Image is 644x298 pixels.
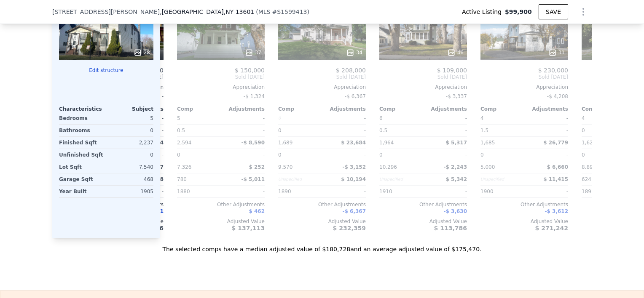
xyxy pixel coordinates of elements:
div: 28 [134,48,150,57]
div: - [526,186,568,197]
div: - [324,125,366,136]
div: Appreciation [177,84,265,90]
span: -$ 6,367 [343,208,366,214]
span: $ 5,317 [446,140,467,146]
div: 0 [108,125,153,136]
div: - [425,186,467,197]
span: $ 23,684 [341,140,366,146]
div: 468 [108,173,153,185]
div: 1.5 [480,125,523,136]
div: Adjusted Value [278,218,366,225]
div: 0.5 [177,125,219,136]
div: Comp [480,106,524,112]
span: 0 [177,152,180,158]
div: Finished Sqft [59,137,105,149]
span: 9,570 [278,164,292,170]
div: Appreciation [379,84,467,90]
div: Adjustments [423,106,467,112]
div: - [223,112,265,124]
div: Adjusted Value [480,218,568,225]
span: 4 [480,115,484,121]
div: - [324,186,366,197]
span: -$ 4,208 [547,93,568,99]
div: - [324,112,366,124]
span: $ 26,779 [543,140,568,146]
span: -$ 2,243 [444,164,467,170]
div: - [526,112,568,124]
div: Bathrooms [59,125,105,136]
div: - [425,112,467,124]
div: Adjusted Value [379,218,467,225]
span: 2,594 [177,140,191,146]
div: Appreciation [278,84,366,90]
div: Garage Sqft [59,173,105,185]
span: MLS [258,8,271,15]
div: 1910 [379,186,421,197]
div: - [324,149,366,161]
span: 1,964 [379,140,394,146]
div: ( ) [256,8,309,16]
div: Other Adjustments [278,201,366,208]
span: 5,000 [480,164,495,170]
div: Bedrooms [59,112,105,124]
div: - [223,149,265,161]
div: Appreciation [480,84,568,90]
div: 0 [108,149,153,161]
div: Adjustments [322,106,366,112]
div: 46 [447,48,464,57]
span: 1,685 [480,140,495,146]
div: Unspecified [379,173,421,185]
div: Subject [106,106,153,112]
span: 0 [480,152,484,158]
span: Active Listing [462,8,505,16]
div: 0 [278,125,320,136]
span: -$ 3,612 [545,208,568,214]
div: Year Built [59,186,105,197]
span: 6 [379,115,383,121]
div: 0 [278,112,320,124]
button: Edit structure [59,67,153,74]
span: Sold [DATE] [177,74,265,80]
span: $ 113,786 [434,225,467,231]
div: 1890 [278,186,320,197]
div: Unfinished Sqft [59,149,105,161]
div: 1880 [177,186,219,197]
div: Comp [582,106,625,112]
span: Sold [DATE] [278,74,366,80]
span: 7,326 [177,164,191,170]
span: 5 [177,115,180,121]
span: Sold [DATE] [379,74,467,80]
div: Comp [278,106,322,112]
button: SAVE [539,4,568,19]
span: -$ 3,337 [446,93,467,99]
div: 1905 [108,186,153,197]
span: -$ 6,367 [345,93,366,99]
span: 0 [379,152,383,158]
button: Show Options [575,3,592,20]
span: 8,892 [582,164,596,170]
div: 0 [582,125,624,136]
div: - [526,125,568,136]
div: - [223,186,265,197]
span: $ 150,000 [235,67,265,74]
span: $ 109,000 [437,67,467,74]
div: 1900 [480,186,523,197]
span: $ 252 [249,164,265,170]
div: 37 [245,48,261,57]
div: The selected comps have a median adjusted value of $180,728 and an average adjusted value of $175... [52,238,592,253]
div: Other Adjustments [177,201,265,208]
span: $ 6,660 [547,164,568,170]
span: 1,621 [582,140,596,146]
div: Unspecified [278,173,320,185]
div: Characteristics [59,106,106,112]
div: Adjusted Value [177,218,265,225]
span: 10,296 [379,164,397,170]
span: $99,900 [505,8,532,16]
div: Other Adjustments [379,201,467,208]
div: 0.5 [379,125,421,136]
span: $ 232,359 [333,225,366,231]
div: Lot Sqft [59,161,105,173]
div: Adjustments [524,106,568,112]
div: 31 [548,48,565,57]
span: [STREET_ADDRESS][PERSON_NAME] [52,8,160,16]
